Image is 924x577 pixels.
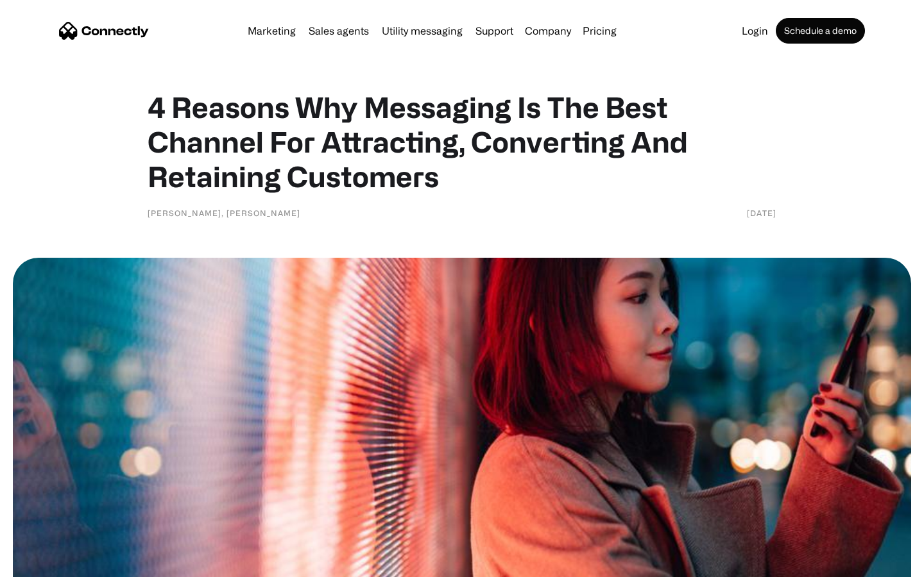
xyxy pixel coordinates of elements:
div: [PERSON_NAME], [PERSON_NAME] [148,206,300,219]
div: Company [525,22,571,40]
a: Login [737,26,773,36]
a: Pricing [577,26,622,36]
div: Company [521,22,575,40]
a: Utility messaging [377,26,468,36]
a: Support [470,26,518,36]
a: Marketing [243,26,301,36]
a: home [59,21,149,40]
a: Sales agents [304,26,374,36]
aside: Language selected: English [13,555,77,573]
h1: 4 Reasons Why Messaging Is The Best Channel For Attracting, Converting And Retaining Customers [148,90,776,194]
ul: Language list [26,555,77,573]
a: Schedule a demo [776,18,865,44]
div: [DATE] [747,206,776,219]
